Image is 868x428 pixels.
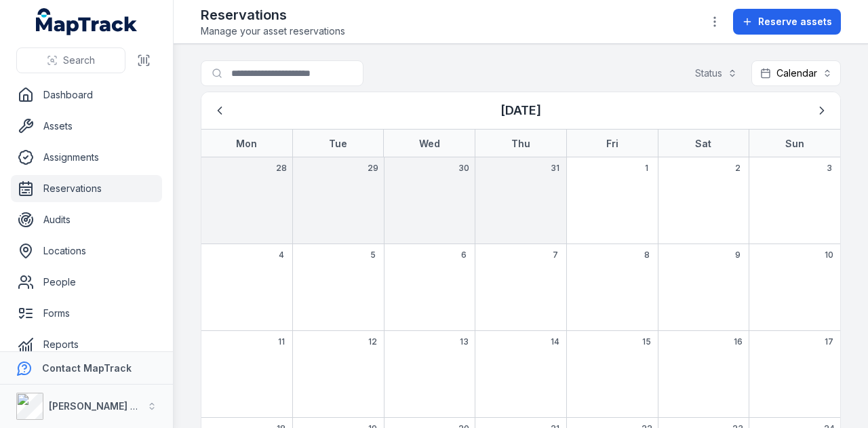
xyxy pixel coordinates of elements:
span: 4 [279,250,284,260]
button: Calendar [751,60,841,86]
span: 11 [278,336,285,347]
a: MapTrack [36,8,138,35]
span: 17 [825,336,833,347]
span: Reserve assets [758,15,832,28]
a: Audits [11,206,162,233]
strong: Mon [236,138,257,149]
span: 15 [642,336,651,347]
span: 1 [645,163,648,174]
a: Reservations [11,175,162,202]
span: 31 [551,163,559,174]
h3: [DATE] [500,101,541,120]
button: Status [686,60,746,86]
a: Reports [11,331,162,358]
span: 14 [551,336,559,347]
span: 5 [370,250,376,260]
a: Locations [11,237,162,265]
h2: Reservations [201,5,345,24]
a: Assignments [11,144,162,171]
span: 30 [458,163,469,174]
button: Search [16,47,125,73]
strong: Fri [606,138,618,149]
span: Search [63,54,95,67]
strong: Tue [329,138,347,149]
strong: Sat [695,138,711,149]
span: 13 [460,336,469,347]
strong: [PERSON_NAME] Group [49,400,160,412]
span: Manage your asset reservations [201,24,345,38]
span: 7 [553,250,558,260]
a: People [11,269,162,296]
span: 6 [461,250,467,260]
span: 10 [825,250,833,260]
span: 16 [734,336,743,347]
button: Previous [207,98,233,123]
strong: Sun [785,138,804,149]
span: 9 [735,250,741,260]
span: 12 [368,336,377,347]
strong: Contact MapTrack [42,362,132,374]
span: 3 [827,163,832,174]
button: Next [809,98,835,123]
a: Forms [11,300,162,327]
a: Assets [11,113,162,140]
strong: Thu [511,138,530,149]
span: 28 [276,163,287,174]
span: 29 [368,163,378,174]
button: Reserve assets [733,9,841,35]
span: 2 [735,163,741,174]
a: Dashboard [11,81,162,109]
span: 8 [644,250,650,260]
strong: Wed [419,138,440,149]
